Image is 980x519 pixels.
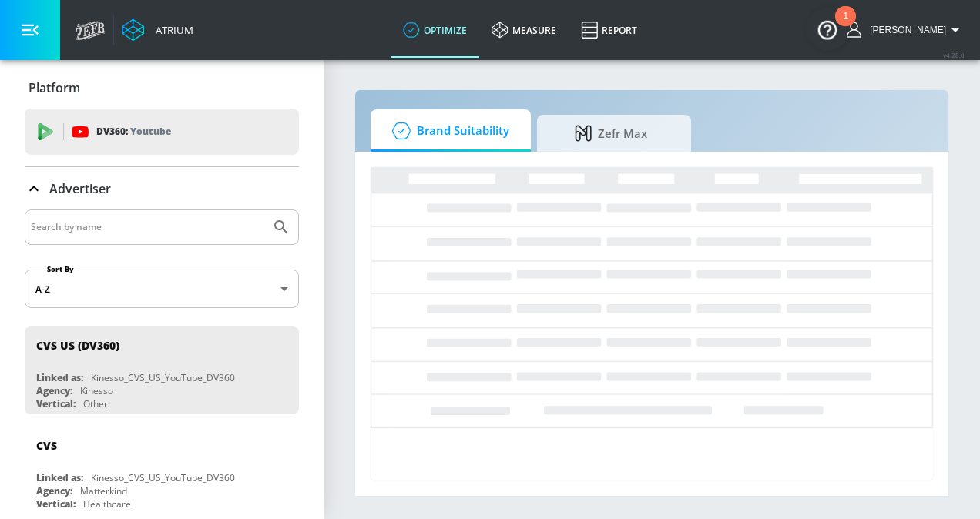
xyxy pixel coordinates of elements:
a: Report [569,2,649,58]
a: measure [479,2,569,58]
a: optimize [391,2,479,58]
p: Advertiser [49,180,111,197]
span: login as: shubham.das@mbww.com [864,25,946,35]
span: Zefr Max [552,115,670,152]
div: CVSLinked as:Kinesso_CVS_US_YouTube_DV360Agency:MatterkindVertical:Healthcare [25,427,299,514]
div: CVS US (DV360)Linked as:Kinesso_CVS_US_YouTube_DV360Agency:KinessoVertical:Other [25,326,299,414]
div: Matterkind [80,484,127,497]
a: Atrium [122,18,193,42]
div: Kinesso_CVS_US_YouTube_DV360 [91,371,235,384]
p: Youtube [130,123,171,139]
div: 1 [843,16,848,36]
button: Open Resource Center, 1 new notification [806,8,849,51]
div: Platform [25,66,299,109]
button: [PERSON_NAME] [847,21,965,39]
span: Brand Suitability [386,112,509,149]
div: CVS [36,438,57,453]
div: A-Z [25,270,299,308]
input: Search by name [31,217,264,237]
span: v 4.28.0 [943,51,965,59]
div: Kinesso [80,384,113,397]
div: Atrium [149,23,193,37]
div: Agency: [36,384,72,397]
p: Platform [29,79,80,96]
div: Agency: [36,484,72,497]
div: CVS US (DV360) [36,338,119,353]
p: DV360: [96,123,171,140]
label: Sort By [44,264,77,274]
div: Linked as: [36,471,83,484]
div: DV360: Youtube [25,109,299,155]
div: Vertical: [36,497,76,511]
div: Linked as: [36,371,83,384]
div: Vertical: [36,397,76,410]
div: Advertiser [25,167,299,210]
div: Other [83,397,108,410]
div: Healthcare [83,497,131,511]
div: Kinesso_CVS_US_YouTube_DV360 [91,471,235,484]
